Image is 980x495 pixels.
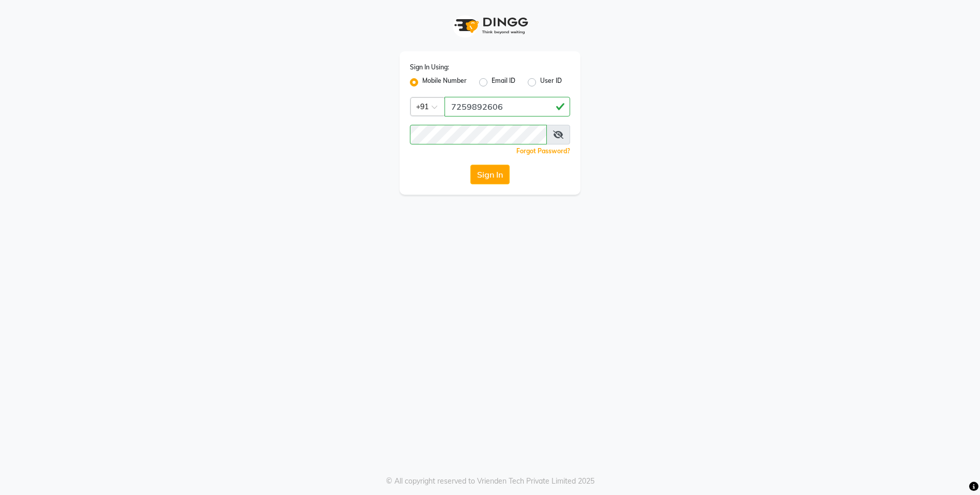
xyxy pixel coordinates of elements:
label: User ID [540,76,562,89]
label: Email ID [492,76,515,89]
input: Username [445,97,570,117]
label: Sign In Using: [410,63,449,72]
label: Mobile Number [422,76,467,89]
input: Username [410,125,547,144]
img: logo1.svg [449,10,531,41]
button: Sign In [470,165,510,184]
a: Forgot Password? [516,147,570,155]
